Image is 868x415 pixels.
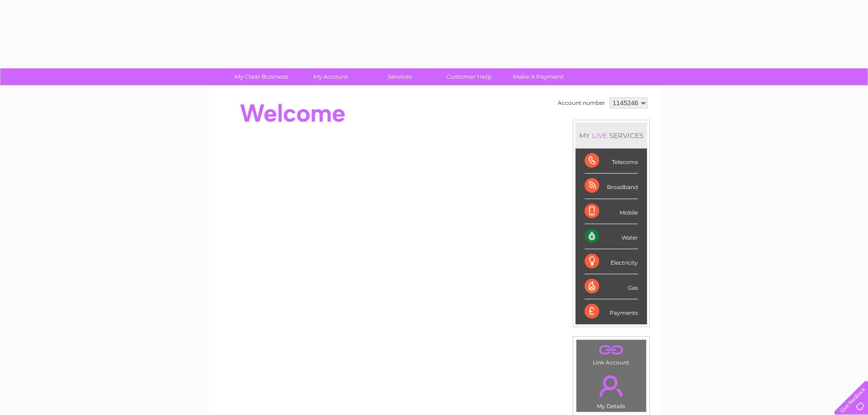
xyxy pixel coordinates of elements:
[431,68,507,85] a: Customer Help
[362,68,437,85] a: Services
[555,95,607,111] td: Account number
[585,199,638,224] div: Mobile
[224,68,299,85] a: My Clear Business
[576,339,647,368] td: Link Account
[576,368,647,412] td: My Details
[579,342,644,358] a: .
[575,123,647,149] div: MY SERVICES
[585,274,638,299] div: Gas
[585,149,638,174] div: Telecoms
[590,131,609,140] div: LIVE
[579,370,644,402] a: .
[293,68,368,85] a: My Account
[585,299,638,324] div: Payments
[585,249,638,274] div: Electricity
[585,224,638,249] div: Water
[585,174,638,199] div: Broadband
[501,68,576,85] a: Make A Payment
